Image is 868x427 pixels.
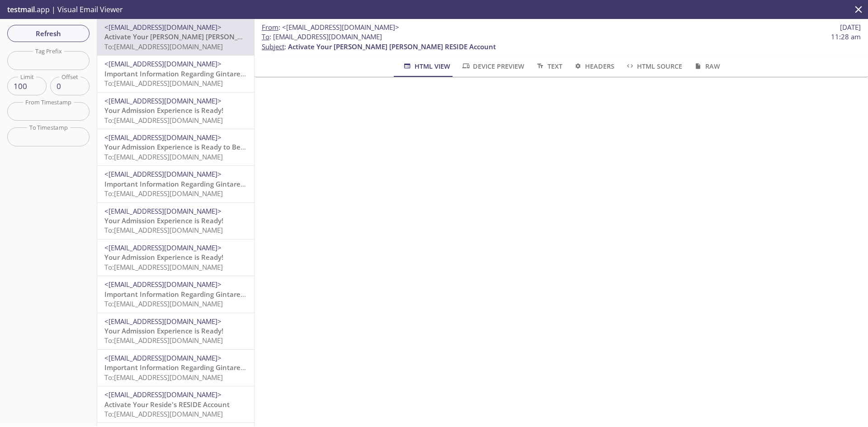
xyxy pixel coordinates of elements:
[461,61,524,72] span: Device Preview
[104,79,223,88] span: To: [EMAIL_ADDRESS][DOMAIN_NAME]
[104,243,222,252] span: <[EMAIL_ADDRESS][DOMAIN_NAME]>
[288,42,496,51] span: Activate Your [PERSON_NAME] [PERSON_NAME] RESIDE Account
[104,336,223,345] span: To: [EMAIL_ADDRESS][DOMAIN_NAME]
[97,56,254,92] div: <[EMAIL_ADDRESS][DOMAIN_NAME]>Important Information Regarding Gintare Test's Admission to ACME 20...
[104,142,280,151] span: Your Admission Experience is Ready to Be Completed!
[262,42,284,51] span: Subject
[104,280,222,289] span: <[EMAIL_ADDRESS][DOMAIN_NAME]>
[104,317,222,326] span: <[EMAIL_ADDRESS][DOMAIN_NAME]>
[104,96,222,105] span: <[EMAIL_ADDRESS][DOMAIN_NAME]>
[104,353,222,362] span: <[EMAIL_ADDRESS][DOMAIN_NAME]>
[104,363,344,372] span: Important Information Regarding Gintare Test's Admission to ACME 2019
[104,59,222,68] span: <[EMAIL_ADDRESS][DOMAIN_NAME]>
[104,225,223,235] span: To: [EMAIL_ADDRESS][DOMAIN_NAME]
[104,69,344,78] span: Important Information Regarding Gintare Test's Admission to ACME 2019
[693,61,720,72] span: Raw
[262,32,269,41] span: To
[97,203,254,239] div: <[EMAIL_ADDRESS][DOMAIN_NAME]>Your Admission Experience is Ready!To:[EMAIL_ADDRESS][DOMAIN_NAME]
[262,23,278,32] span: From
[104,106,223,115] span: Your Admission Experience is Ready!
[7,25,90,42] button: Refresh
[14,28,82,39] span: Refresh
[97,239,254,276] div: <[EMAIL_ADDRESS][DOMAIN_NAME]>Your Admission Experience is Ready!To:[EMAIL_ADDRESS][DOMAIN_NAME]
[104,390,222,399] span: <[EMAIL_ADDRESS][DOMAIN_NAME]>
[104,400,230,409] span: Activate Your Reside's RESIDE Account
[104,133,222,142] span: <[EMAIL_ADDRESS][DOMAIN_NAME]>
[97,386,254,422] div: <[EMAIL_ADDRESS][DOMAIN_NAME]>Activate Your Reside's RESIDE AccountTo:[EMAIL_ADDRESS][DOMAIN_NAME]
[104,326,223,335] span: Your Admission Experience is Ready!
[7,5,35,14] span: testmail
[104,152,223,161] span: To: [EMAIL_ADDRESS][DOMAIN_NAME]
[104,299,223,308] span: To: [EMAIL_ADDRESS][DOMAIN_NAME]
[262,32,382,42] span: : [EMAIL_ADDRESS][DOMAIN_NAME]
[104,42,223,51] span: To: [EMAIL_ADDRESS][DOMAIN_NAME]
[97,129,254,165] div: <[EMAIL_ADDRESS][DOMAIN_NAME]>Your Admission Experience is Ready to Be Completed!To:[EMAIL_ADDRES...
[104,216,223,225] span: Your Admission Experience is Ready!
[840,23,861,32] span: [DATE]
[104,169,222,178] span: <[EMAIL_ADDRESS][DOMAIN_NAME]>
[262,32,861,52] p: :
[625,61,682,72] span: HTML Source
[97,93,254,129] div: <[EMAIL_ADDRESS][DOMAIN_NAME]>Your Admission Experience is Ready!To:[EMAIL_ADDRESS][DOMAIN_NAME]
[573,61,614,72] span: Headers
[97,166,254,202] div: <[EMAIL_ADDRESS][DOMAIN_NAME]>Important Information Regarding Gintare Test's Admission to ACME 20...
[104,23,222,32] span: <[EMAIL_ADDRESS][DOMAIN_NAME]>
[104,263,223,272] span: To: [EMAIL_ADDRESS][DOMAIN_NAME]
[402,61,450,72] span: HTML View
[104,409,223,418] span: To: [EMAIL_ADDRESS][DOMAIN_NAME]
[104,179,344,188] span: Important Information Regarding Gintare Test's Admission to ACME 2019
[97,313,254,349] div: <[EMAIL_ADDRESS][DOMAIN_NAME]>Your Admission Experience is Ready!To:[EMAIL_ADDRESS][DOMAIN_NAME]
[97,19,254,55] div: <[EMAIL_ADDRESS][DOMAIN_NAME]>Activate Your [PERSON_NAME] [PERSON_NAME] RESIDE AccountTo:[EMAIL_A...
[831,32,861,42] span: 11:28 am
[104,253,223,262] span: Your Admission Experience is Ready!
[262,23,399,32] span: :
[97,276,254,312] div: <[EMAIL_ADDRESS][DOMAIN_NAME]>Important Information Regarding Gintare Test's Admission to ACME 20...
[282,23,399,32] span: <[EMAIL_ADDRESS][DOMAIN_NAME]>
[104,32,312,41] span: Activate Your [PERSON_NAME] [PERSON_NAME] RESIDE Account
[97,350,254,386] div: <[EMAIL_ADDRESS][DOMAIN_NAME]>Important Information Regarding Gintare Test's Admission to ACME 20...
[104,116,223,125] span: To: [EMAIL_ADDRESS][DOMAIN_NAME]
[535,61,562,72] span: Text
[104,373,223,382] span: To: [EMAIL_ADDRESS][DOMAIN_NAME]
[104,189,223,198] span: To: [EMAIL_ADDRESS][DOMAIN_NAME]
[104,206,222,216] span: <[EMAIL_ADDRESS][DOMAIN_NAME]>
[104,290,344,299] span: Important Information Regarding Gintare Test's Admission to ACME 2019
